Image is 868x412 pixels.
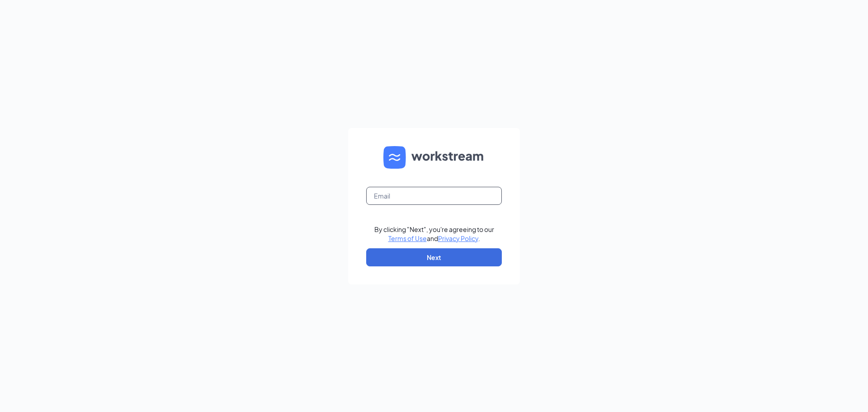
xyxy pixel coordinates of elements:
[374,225,494,243] div: By clicking "Next", you're agreeing to our and .
[366,187,502,205] input: Email
[383,146,485,169] img: WS logo and Workstream text
[366,248,502,266] button: Next
[388,234,427,242] a: Terms of Use
[438,234,478,242] a: Privacy Policy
